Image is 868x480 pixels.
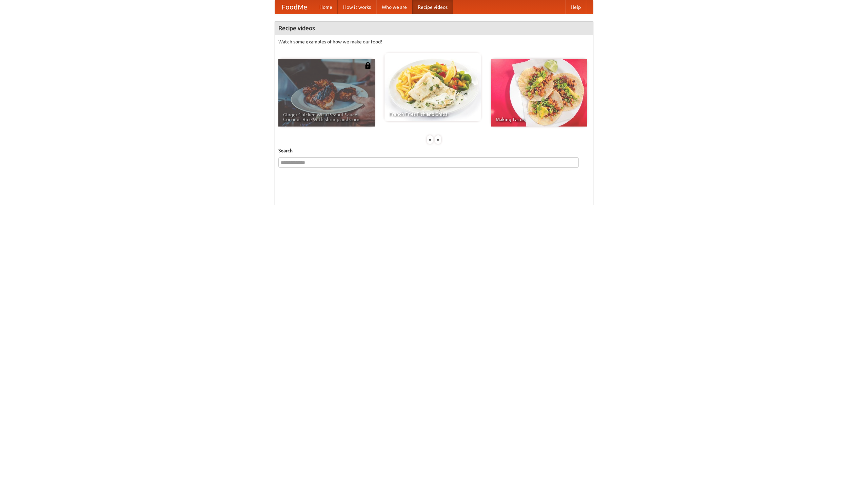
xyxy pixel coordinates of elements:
a: Help [565,0,586,14]
p: Watch some examples of how we make our food! [278,38,590,45]
a: Recipe videos [412,0,453,14]
a: FoodMe [275,0,314,14]
span: Making Tacos [496,117,583,122]
a: Making Tacos [491,59,587,127]
span: French Fries Fish and Chips [389,112,476,116]
a: French Fries Fish and Chips [384,53,481,121]
h4: Recipe videos [275,21,593,35]
h5: Search [278,147,590,154]
img: 483408.png [364,62,371,69]
a: Home [314,0,338,14]
div: » [435,135,441,144]
div: « [427,135,433,144]
a: How it works [338,0,376,14]
a: Who we are [376,0,412,14]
